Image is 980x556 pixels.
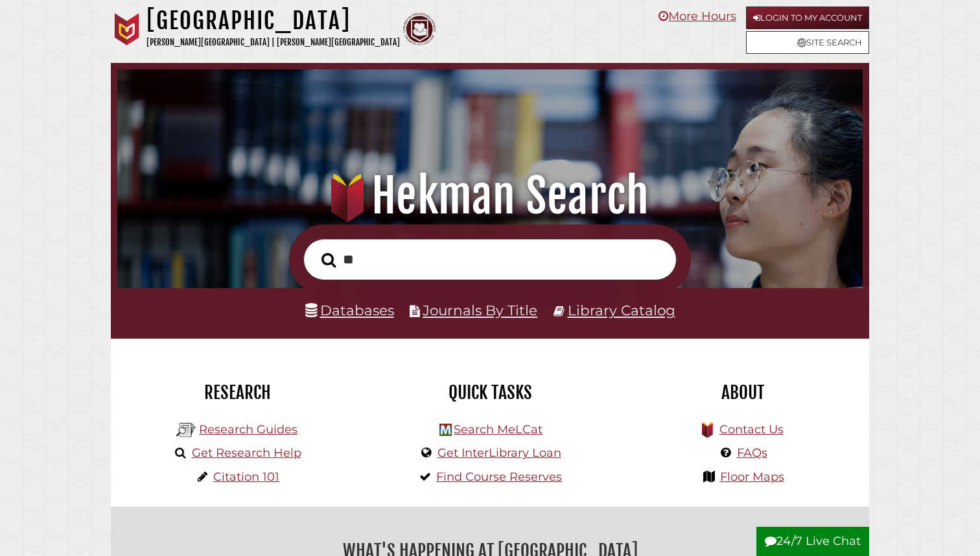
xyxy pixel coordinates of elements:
[746,6,869,29] a: Login to My Account
[423,302,537,319] a: Journals By Title
[199,422,297,437] a: Research Guides
[454,422,542,437] a: Search MeLCat
[720,470,784,484] a: Floor Maps
[146,35,400,50] p: [PERSON_NAME][GEOGRAPHIC_DATA] | [PERSON_NAME][GEOGRAPHIC_DATA]
[176,420,196,440] img: Hekman Library Logo
[439,424,452,436] img: Hekman Library Logo
[121,381,354,404] h2: Research
[659,9,736,23] a: More Hours
[719,422,784,437] a: Contact Us
[737,446,767,460] a: FAQs
[111,13,143,45] img: Calvin University
[436,470,562,484] a: Find Course Reserves
[568,302,675,319] a: Library Catalog
[305,302,394,319] a: Databases
[192,446,301,460] a: Get Research Help
[315,249,342,272] button: Search
[321,252,336,267] i: Search
[437,446,561,460] a: Get InterLibrary Loan
[213,470,279,484] a: Citation 101
[132,167,848,224] h1: Hekman Search
[403,13,436,45] img: Calvin Theological Seminary
[373,381,607,404] h2: Quick Tasks
[146,6,400,35] h1: [GEOGRAPHIC_DATA]
[746,31,869,54] a: Site Search
[626,381,859,404] h2: About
